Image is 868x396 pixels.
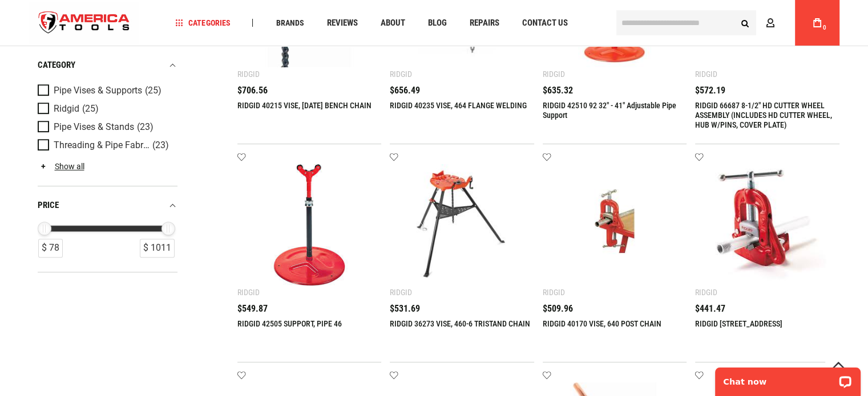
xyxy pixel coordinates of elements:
span: (25) [82,104,99,114]
iframe: LiveChat chat widget [708,360,868,396]
a: Repairs [464,15,504,31]
a: Brands [271,15,309,31]
span: $572.19 [695,86,725,95]
span: Threading & Pipe Fabrication [54,140,150,150]
a: RIDGID 42510 92 32" - 41" Adjustable Pipe Support [543,101,676,120]
div: Ridgid [695,70,717,79]
span: $441.47 [695,304,725,313]
a: RIDGID 40215 VISE, [DATE] BENCH CHAIN [237,101,372,110]
span: Brands [276,19,304,27]
img: RIDGID 40100 VISE, 25A BENCH YOKE [706,164,828,285]
span: Categories [175,19,230,27]
a: RIDGID 40235 VISE, 464 FLANGE WELDING [390,101,527,110]
a: About [375,15,410,31]
button: Search [734,12,756,34]
a: Threading & Pipe Fabrication (23) [38,139,175,152]
img: RIDGID 36273 VISE, 460-6 TRISTAND CHAIN [401,164,523,285]
span: Blog [427,19,446,27]
a: Pipe Vises & Supports (25) [38,84,175,97]
img: America Tools [29,2,140,44]
a: Ridgid (25) [38,103,175,115]
span: (23) [152,141,169,150]
span: Pipe Vises & Stands [54,122,134,132]
div: Ridgid [237,70,260,79]
span: Ridgid [54,104,79,114]
span: Repairs [469,19,499,27]
span: Reviews [326,19,357,27]
span: $656.49 [390,86,420,95]
span: $706.56 [237,86,268,95]
span: $635.32 [543,86,573,95]
a: Show all [38,162,84,171]
div: Ridgid [390,70,412,79]
div: price [38,198,177,213]
span: $549.87 [237,304,268,313]
a: Blog [422,15,451,31]
a: store logo [29,2,140,44]
span: (23) [137,123,154,132]
div: Product Filters [38,46,177,272]
a: Contact Us [516,15,572,31]
a: RIDGID 42505 SUPPORT, PIPE 46 [237,319,342,328]
div: category [38,58,177,73]
a: RIDGID 36273 VISE, 460-6 TRISTAND CHAIN [390,319,530,328]
div: $ 78 [38,239,63,258]
span: $509.96 [543,304,573,313]
a: RIDGID 66687 8-1/2" HD CUTTER WHEEL ASSEMBLY (INCLUDES HD CUTTER WHEEL, HUB W/PINS, COVER PLATE) [695,101,832,129]
a: Pipe Vises & Stands (23) [38,121,175,133]
span: Contact Us [522,19,567,27]
div: Ridgid [543,288,565,297]
div: Ridgid [390,288,412,297]
div: $ 1011 [140,239,175,258]
a: Reviews [321,15,362,31]
div: Ridgid [543,70,565,79]
a: RIDGID 40170 VISE, 640 POST CHAIN [543,319,661,328]
span: $531.69 [390,304,420,313]
div: Ridgid [237,288,260,297]
span: About [380,19,405,27]
span: 0 [823,25,826,31]
div: Ridgid [695,288,717,297]
a: Categories [170,15,235,31]
span: (25) [145,86,162,96]
span: Pipe Vises & Supports [54,85,142,96]
a: RIDGID [STREET_ADDRESS] [695,319,782,328]
img: RIDGID 40170 VISE, 640 POST CHAIN [554,164,676,285]
img: RIDGID 42505 SUPPORT, PIPE 46 [249,164,370,285]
